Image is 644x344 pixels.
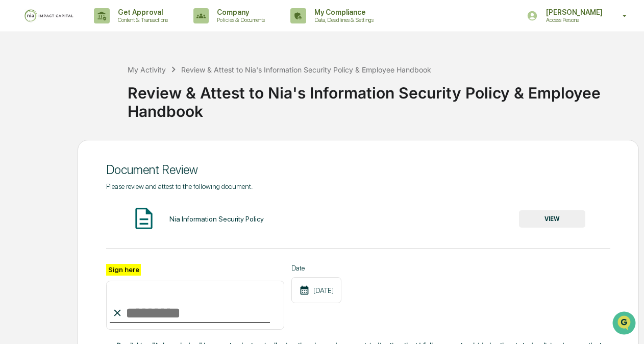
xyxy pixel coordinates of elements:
div: 🗄️ [74,129,82,137]
p: Access Persons [538,16,608,23]
div: Nia Information Security Policy [169,215,264,223]
p: My Compliance [306,8,379,16]
p: Data, Deadlines & Settings [306,16,379,23]
p: Policies & Documents [209,16,270,23]
p: [PERSON_NAME] [538,8,608,16]
div: Review & Attest to Nia's Information Security Policy & Employee Handbook [128,76,639,120]
img: Document Icon [131,206,157,231]
img: logo [24,9,73,22]
label: Sign here [106,264,141,276]
div: Review & Attest to Nia's Information Security Policy & Employee Handbook [181,65,431,74]
a: Powered byPylon [72,172,123,180]
p: How can we help? [10,21,186,37]
span: Please review and attest to the following document. [106,182,253,190]
p: Company [209,8,270,16]
div: We're available if you need us! [35,88,129,96]
button: VIEW [519,210,585,228]
a: 🔎Data Lookup [6,143,68,162]
div: [DATE] [291,277,341,303]
span: Preclearance [20,128,66,138]
div: 🖐️ [10,129,18,137]
div: 🔎 [10,149,18,157]
div: Document Review [106,162,610,177]
div: My Activity [128,65,166,74]
p: Get Approval [110,8,173,16]
img: 1746055101610-c473b297-6a78-478c-a979-82029cc54cd1 [10,78,29,96]
label: Date [291,264,341,272]
a: 🖐️Preclearance [6,124,70,142]
a: 🗄️Attestations [70,124,131,142]
span: Pylon [102,173,123,180]
button: Start new chat [174,81,186,93]
span: Data Lookup [20,148,64,158]
div: Start new chat [35,78,167,88]
iframe: Open customer support [611,310,639,338]
span: Attestations [84,128,127,138]
p: Content & Transactions [110,16,173,23]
